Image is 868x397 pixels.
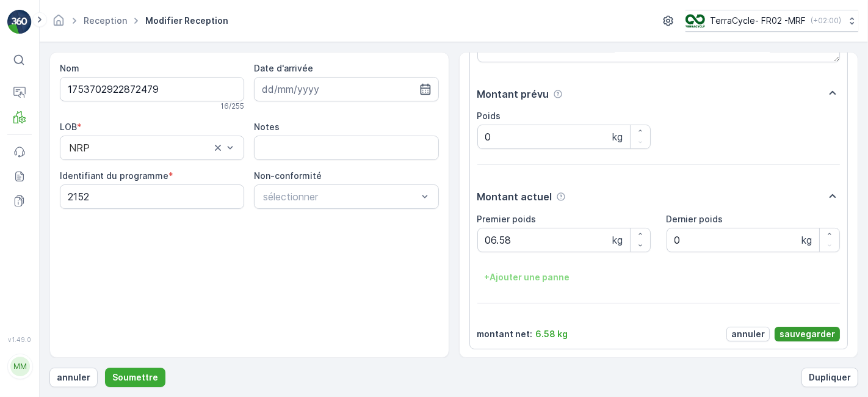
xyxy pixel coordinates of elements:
label: Dernier poids [667,214,723,224]
a: Page d'accueil [52,18,65,29]
p: annuler [57,371,90,384]
label: LOB [60,122,77,132]
button: Soumettre [105,368,165,387]
p: sélectionner [263,189,417,204]
p: kg [801,233,812,247]
p: 6.58 kg [536,328,568,340]
label: Premier poids [477,214,537,224]
p: kg [612,233,623,247]
button: sauvegarder [775,327,840,341]
p: Montant actuel [477,189,552,204]
button: Dupliquer [801,368,858,387]
button: annuler [49,368,98,387]
button: TerraCycle- FR02 -MRF(+02:00) [685,10,858,32]
input: dd/mm/yyyy [254,77,438,101]
p: Dupliquer [809,371,851,384]
label: Poids [477,111,501,121]
button: annuler [726,327,770,341]
label: Non-conformité [254,170,322,181]
span: Modifier Reception [143,15,231,27]
span: v 1.49.0 [7,336,32,343]
img: logo [7,10,32,34]
p: TerraCycle- FR02 -MRF [710,15,806,27]
p: + Ajouter une panne [485,271,570,283]
p: Soumettre [112,371,158,384]
div: Aide Icône d'info-bulle [556,192,566,202]
label: Nom [60,63,79,73]
p: ( +02:00 ) [811,16,841,26]
button: +Ajouter une panne [477,268,577,287]
p: sauvegarder [779,328,835,340]
a: Reception [84,15,127,26]
label: Date d'arrivée [254,63,313,73]
label: Identifiant du programme [60,170,168,181]
p: montant net : [477,328,533,340]
p: annuler [731,328,765,340]
label: Notes [254,122,280,132]
p: Montant prévu [477,87,549,101]
p: 16 / 255 [220,101,244,111]
p: kg [612,129,623,144]
div: Aide Icône d'info-bulle [553,89,563,99]
button: MM [7,346,32,387]
img: terracycle.png [685,14,705,27]
div: MM [10,357,30,376]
